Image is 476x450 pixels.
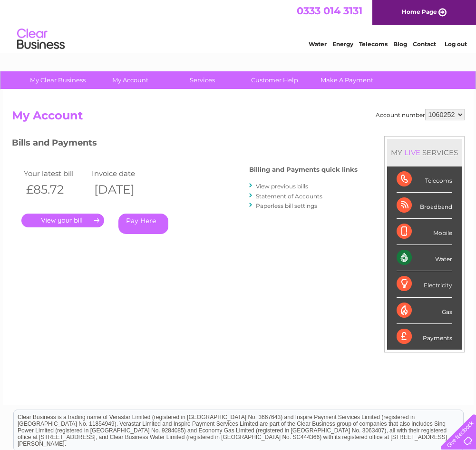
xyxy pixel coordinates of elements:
[17,25,65,54] img: logo.png
[387,139,462,166] div: MY SERVICES
[256,202,317,209] a: Paperless bill settings
[118,214,168,234] a: Pay Here
[91,71,169,89] a: My Account
[413,40,436,48] a: Contact
[256,183,308,190] a: View previous bills
[332,40,353,48] a: Energy
[12,109,465,127] h2: My Account
[21,180,90,199] th: £85.72
[19,71,97,89] a: My Clear Business
[14,5,463,46] div: Clear Business is a trading name of Verastar Limited (registered in [GEOGRAPHIC_DATA] No. 3667643...
[12,136,358,153] h3: Bills and Payments
[21,214,104,227] a: .
[249,166,358,173] h4: Billing and Payments quick links
[376,109,465,120] div: Account number
[397,245,452,271] div: Water
[402,148,422,157] div: LIVE
[397,324,452,350] div: Payments
[445,40,467,48] a: Log out
[235,71,314,89] a: Customer Help
[309,40,327,48] a: Water
[89,167,158,180] td: Invoice date
[397,219,452,245] div: Mobile
[297,5,362,17] a: 0333 014 3131
[397,166,452,193] div: Telecoms
[163,71,242,89] a: Services
[89,180,158,199] th: [DATE]
[359,40,388,48] a: Telecoms
[397,298,452,324] div: Gas
[21,167,90,180] td: Your latest bill
[397,271,452,297] div: Electricity
[308,71,386,89] a: Make A Payment
[393,40,407,48] a: Blog
[256,193,322,200] a: Statement of Accounts
[397,193,452,219] div: Broadband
